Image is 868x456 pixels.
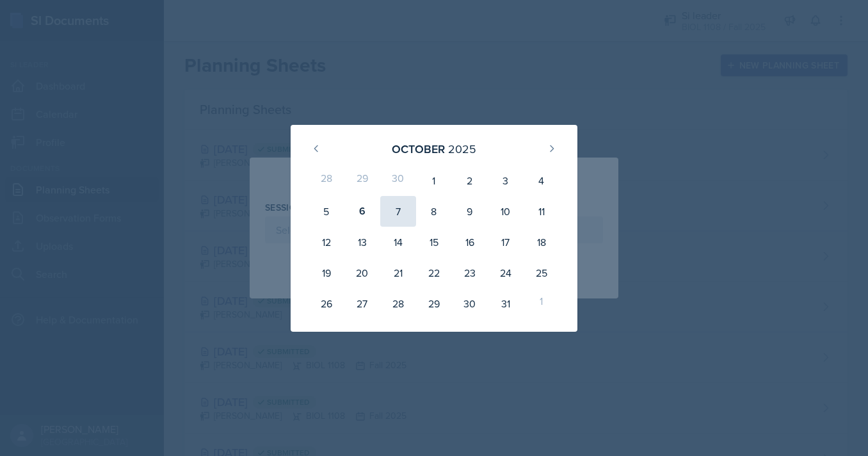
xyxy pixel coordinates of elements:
div: October [392,140,445,158]
div: 6 [344,196,380,227]
div: 15 [416,227,452,257]
div: 14 [380,227,416,257]
div: 3 [488,165,524,196]
div: 24 [488,257,524,288]
div: 31 [488,288,524,319]
div: 2 [452,165,488,196]
div: 9 [452,196,488,227]
div: 1 [524,288,559,319]
div: 25 [524,257,559,288]
div: 29 [416,288,452,319]
div: 2025 [448,140,476,158]
div: 18 [524,227,559,257]
div: 10 [488,196,524,227]
div: 19 [309,257,344,288]
div: 23 [452,257,488,288]
div: 26 [309,288,344,319]
div: 28 [309,165,344,196]
div: 29 [344,165,380,196]
div: 22 [416,257,452,288]
div: 1 [416,165,452,196]
div: 13 [344,227,380,257]
div: 16 [452,227,488,257]
div: 7 [380,196,416,227]
div: 5 [309,196,344,227]
div: 20 [344,257,380,288]
div: 4 [524,165,559,196]
div: 17 [488,227,524,257]
div: 30 [452,288,488,319]
div: 11 [524,196,559,227]
div: 30 [380,165,416,196]
div: 21 [380,257,416,288]
div: 12 [309,227,344,257]
div: 28 [380,288,416,319]
div: 27 [344,288,380,319]
div: 8 [416,196,452,227]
